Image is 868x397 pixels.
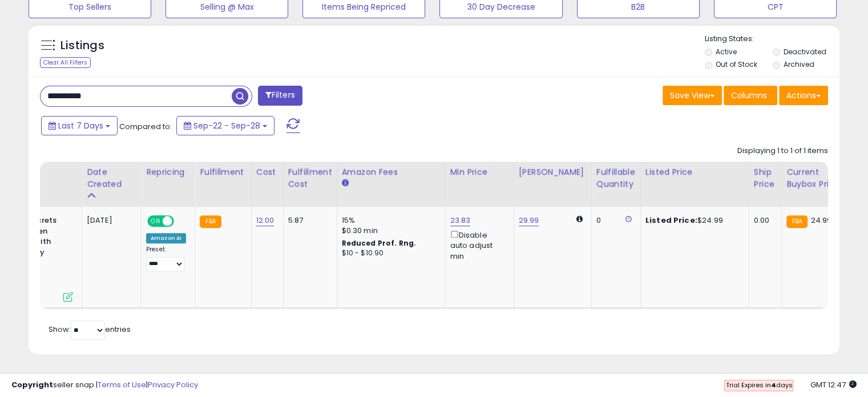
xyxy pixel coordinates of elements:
[450,228,505,262] div: Disable auto adjust min
[754,166,777,190] div: Ship Price
[810,379,857,390] span: 2025-10-6 12:47 GMT
[725,380,792,390] span: Trial Expires in days
[200,166,246,178] div: Fulfillment
[342,178,349,189] small: Amazon Fees.
[737,146,828,157] div: Displaying 1 to 1 of 1 items
[596,215,632,226] div: 0
[724,86,777,105] button: Columns
[645,166,744,178] div: Listed Price
[342,226,437,236] div: $0.30 min
[731,90,767,101] span: Columns
[98,379,146,390] a: Terms of Use
[87,166,136,190] div: Date Created
[716,47,737,57] label: Active
[596,166,636,190] div: Fulfillable Quantity
[176,116,274,135] button: Sep-22 - Sep-28
[450,215,471,226] a: 23.83
[49,324,131,335] span: Show: entries
[119,121,172,132] span: Compared to:
[754,215,773,226] div: 0.00
[288,215,328,226] div: 5.87
[148,216,163,226] span: ON
[148,379,198,390] a: Privacy Policy
[60,38,104,54] h5: Listings
[663,86,722,105] button: Save View
[40,57,91,68] div: Clear All Filters
[645,215,740,226] div: $24.99
[11,380,198,391] div: seller snap | |
[342,248,437,258] div: $10 - $10.90
[519,215,539,226] a: 29.99
[783,47,826,57] label: Deactivated
[146,246,186,271] div: Preset:
[256,166,278,178] div: Cost
[810,215,831,226] span: 24.99
[783,59,814,69] label: Archived
[258,86,302,106] button: Filters
[146,233,186,243] div: Amazon AI
[193,120,260,131] span: Sep-22 - Sep-28
[342,166,441,178] div: Amazon Fees
[519,166,587,178] div: [PERSON_NAME]
[87,215,132,226] div: [DATE]
[770,380,776,390] b: 4
[786,166,845,190] div: Current Buybox Price
[786,215,808,228] small: FBA
[172,216,191,226] span: OFF
[11,379,53,390] strong: Copyright
[342,215,437,226] div: 15%
[779,86,828,105] button: Actions
[41,116,118,135] button: Last 7 Days
[58,120,103,131] span: Last 7 Days
[450,166,509,178] div: Min Price
[256,215,274,226] a: 12.00
[146,166,190,178] div: Repricing
[342,238,417,248] b: Reduced Prof. Rng.
[200,215,221,228] small: FBA
[645,215,697,226] b: Listed Price:
[716,59,757,69] label: Out of Stock
[288,166,332,190] div: Fulfillment Cost
[705,34,839,45] p: Listing States:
